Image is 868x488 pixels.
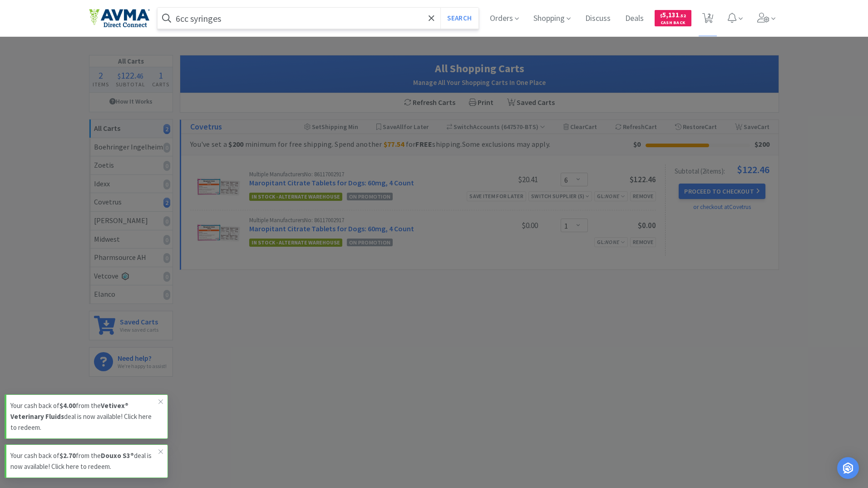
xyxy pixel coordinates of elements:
span: 5,131 [660,10,686,19]
span: Cash Back [660,20,686,26]
a: 2 [699,15,717,24]
strong: $4.00 [59,401,76,410]
p: Your cash back of from the deal is now available! Click here to redeem. [10,450,158,472]
img: e4e33dab9f054f5782a47901c742baa9_102.png [89,9,150,28]
strong: $2.70 [59,451,76,460]
span: . 52 [679,13,686,19]
strong: Douxo S3® [101,451,134,460]
input: Search by item, sku, manufacturer, ingredient, size... [158,8,478,29]
span: $ [660,13,662,19]
button: Search [440,8,478,29]
div: Open Intercom Messenger [837,457,859,479]
a: Discuss [582,15,614,23]
a: Deals [621,15,647,23]
p: Your cash back of from the deal is now available! Click here to redeem. [10,400,158,433]
a: $5,131.52Cash Back [655,6,691,30]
